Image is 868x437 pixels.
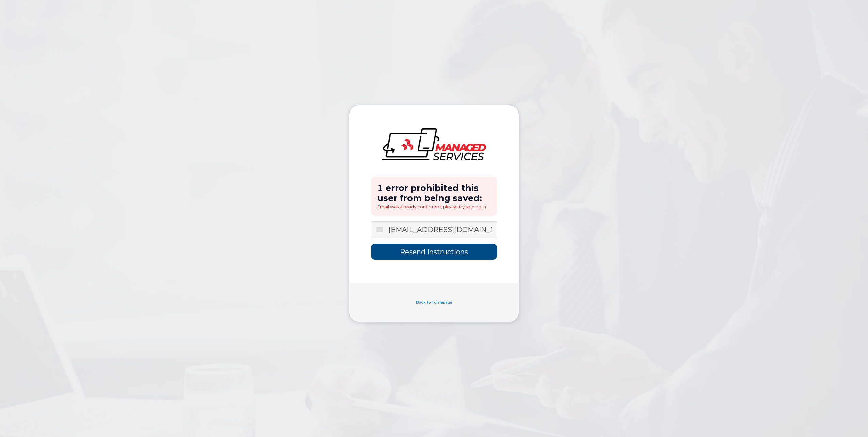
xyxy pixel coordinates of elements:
[416,300,452,305] a: Back to homepage
[382,128,486,160] img: logo-large.png
[377,204,491,210] li: Email was already confirmed, please try signing in
[371,221,497,238] input: Email
[377,183,491,204] h2: 1 error prohibited this user from being saved:
[371,244,497,260] input: Resend instructions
